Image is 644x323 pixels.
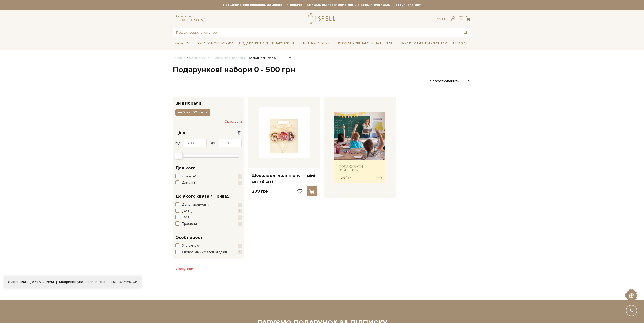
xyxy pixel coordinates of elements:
button: Пошук товару у каталозі [460,28,471,37]
strong: Працюємо без вихідних. Замовлення оплачені до 16:00 відправляємо день в день, після 16:00 - насту... [173,3,471,7]
span: День народження [182,202,210,207]
span: [DATE] [182,215,192,220]
a: Подарунки на День народження [237,40,299,47]
span: 1 [238,174,242,179]
div: Я дозволяю [DOMAIN_NAME] використовувати [4,280,141,284]
a: Ідеї подарунків [301,40,333,47]
span: від [175,141,180,145]
h1: Подарункові набори 0 - 500 грн [173,65,471,75]
span: 1 [238,222,242,226]
span: до [211,141,215,145]
button: Скасувати [225,118,242,126]
span: Для кого [175,165,196,171]
a: En [442,17,447,21]
button: Для дітей 1 [175,174,242,179]
span: До якого свята / Привід [175,193,229,200]
li: Подарункові набори 0 - 500 грн [243,56,293,60]
p: 299 грн. [252,188,270,194]
span: | [440,17,441,21]
button: День народження 1 [175,202,242,207]
a: logo [306,13,338,24]
a: Шоколадні лолліпопс — міні-сет (3 шт) [252,172,317,184]
div: Max [174,152,183,159]
div: Ви вибрали: [173,97,244,105]
img: banner [334,112,385,183]
button: Символічний / Маленькі дрібні 1 [175,250,242,255]
span: Консультація: [175,15,205,18]
input: Ціна [219,139,242,147]
a: 0 800 319 233 [175,18,199,22]
button: [DATE] 1 [175,215,242,220]
span: Символічний / Маленькі дрібні [182,250,228,255]
button: Для сім'ї 1 [175,180,242,185]
span: Просто так [182,221,199,227]
button: від 0 до 500 грн. [175,109,210,116]
span: Ціна [175,130,185,136]
span: Особливості [175,234,203,241]
input: Ціна [184,139,207,147]
span: 1 [238,215,242,220]
button: Скасувати [173,265,196,273]
span: 1 [238,244,242,248]
span: Для сім'ї [182,180,195,185]
span: Для дітей [182,174,197,179]
button: Зі стрічкою 1 [175,243,242,249]
span: [DATE] [182,209,192,214]
a: Корпоративним клієнтам [399,39,449,48]
button: [DATE] 1 [175,209,242,214]
span: 1 [238,250,242,254]
a: Подарункові набори на 1 Вересня [335,39,398,48]
a: Погоджуюсь [111,280,137,284]
a: Каталог [173,40,192,47]
a: Вся продукція [189,56,209,60]
a: Головна [173,56,185,60]
a: Про Spell [451,40,471,47]
span: від 0 до 500 грн. [177,110,204,115]
a: Подарункові набори [213,56,243,60]
button: Просто так 1 [175,221,242,227]
span: 1 [238,203,242,207]
span: Зі стрічкою [182,243,199,249]
div: Ук [436,17,447,21]
a: Подарункові набори [194,40,235,47]
a: файли cookie [87,280,110,284]
span: 1 [238,209,242,213]
span: 1 [238,181,242,185]
input: Пошук товару у каталозі [173,28,460,37]
a: telegram [200,18,205,22]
